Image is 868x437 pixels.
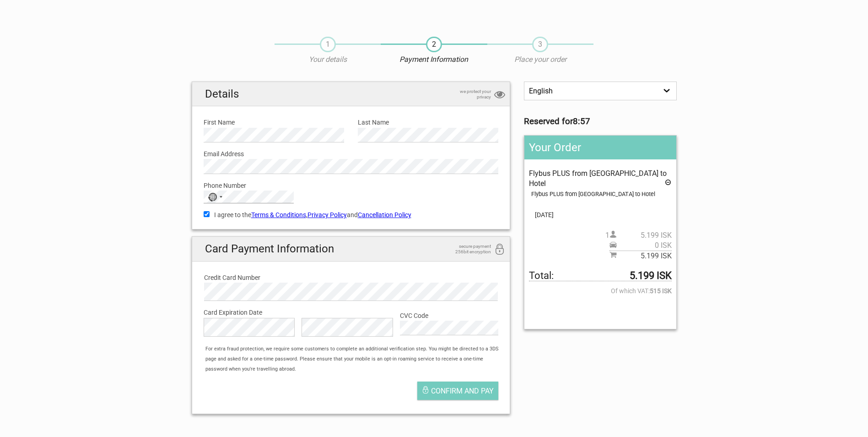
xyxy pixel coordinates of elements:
[494,244,505,256] i: 256bit encryption
[494,89,505,101] i: privacy protection
[524,116,676,126] h3: Reserved for
[320,37,336,52] span: 1
[204,180,499,191] label: Phone Number
[204,191,227,203] button: Selected country
[381,55,487,65] p: Payment Information
[307,211,347,218] a: Privacy Policy
[605,230,672,240] span: 1 person(s)
[275,55,381,65] p: Your details
[529,271,671,281] span: Total to be paid
[630,271,672,281] strong: 5.199 ISK
[617,251,672,261] span: 5.199 ISK
[204,307,499,317] label: Card Expiration Date
[609,251,672,261] span: Subtotal
[13,16,103,23] p: Chat now
[524,136,676,159] h2: Your Order
[192,237,510,261] h2: Card Payment Information
[204,210,499,220] label: I agree to the , and
[529,286,671,296] span: Of which VAT:
[573,116,590,126] strong: 8:57
[617,240,672,251] span: 0 ISK
[431,387,494,395] span: Confirm and pay
[529,210,671,220] span: [DATE]
[650,286,672,296] strong: 515 ISK
[201,344,510,375] div: For extra fraud protection, we require some customers to complete an additional verification step...
[426,37,442,52] span: 2
[609,240,672,251] span: Pickup price
[417,382,498,400] button: Confirm and pay
[204,117,344,127] label: First Name
[358,211,411,218] a: Cancellation Policy
[358,117,498,127] label: Last Name
[532,37,548,52] span: 3
[204,149,499,159] label: Email Address
[251,211,306,218] a: Terms & Conditions
[445,89,491,100] span: we protect your privacy
[529,169,667,188] span: Flybus PLUS from [GEOGRAPHIC_DATA] to Hotel
[204,273,498,283] label: Credit Card Number
[400,311,498,321] label: CVC Code
[531,189,671,199] div: Flybus PLUS from [GEOGRAPHIC_DATA] to Hotel
[192,82,510,106] h2: Details
[617,230,672,240] span: 5.199 ISK
[445,244,491,255] span: secure payment 256bit encryption
[105,14,116,25] button: Open LiveChat chat widget
[487,55,593,65] p: Place your order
